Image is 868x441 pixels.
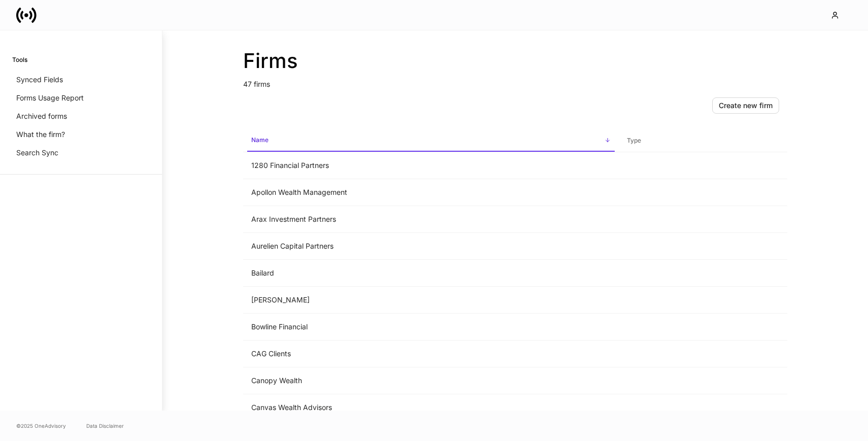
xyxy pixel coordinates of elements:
[12,125,150,144] a: What the firm?
[16,129,65,140] p: What the firm?
[719,102,773,109] div: Create new firm
[243,152,619,179] td: 1280 Financial Partners
[243,287,619,314] td: [PERSON_NAME]
[86,422,124,430] a: Data Disclaimer
[243,233,619,260] td: Aurelien Capital Partners
[243,314,619,341] td: Bowline Financial
[12,71,150,89] a: Synced Fields
[16,75,63,85] p: Synced Fields
[16,93,84,103] p: Forms Usage Report
[16,148,58,158] p: Search Sync
[16,111,67,121] p: Archived forms
[712,97,779,114] button: Create new firm
[243,394,619,421] td: Canvas Wealth Advisors
[16,422,66,430] span: © 2025 OneAdvisory
[12,144,150,162] a: Search Sync
[243,49,787,73] h2: Firms
[12,89,150,107] a: Forms Usage Report
[243,206,619,233] td: Arax Investment Partners
[627,135,641,145] h6: Type
[623,130,783,151] span: Type
[243,341,619,367] td: CAG Clients
[12,55,27,64] h6: Tools
[251,135,269,145] h6: Name
[243,73,787,89] p: 47 firms
[243,367,619,394] td: Canopy Wealth
[247,130,615,152] span: Name
[243,260,619,287] td: Bailard
[243,179,619,206] td: Apollon Wealth Management
[12,107,150,125] a: Archived forms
